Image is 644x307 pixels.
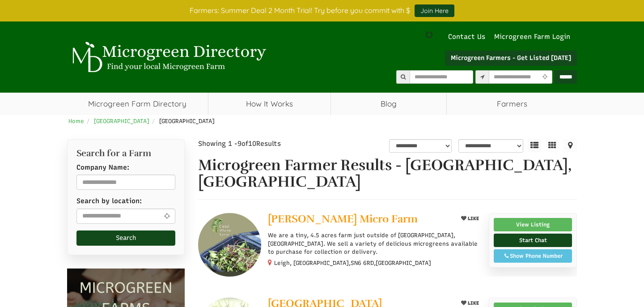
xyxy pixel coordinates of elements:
[76,196,142,206] label: Search by location:
[415,4,454,17] a: Join Here
[494,32,575,42] a: Microgreen Farm Login
[268,212,418,226] span: [PERSON_NAME] Micro Farm
[76,230,175,246] button: Search
[162,213,172,219] i: Use Current Location
[198,139,324,149] div: Showing 1 - of Results
[540,74,549,80] i: Use Current Location
[494,234,572,247] a: Start Chat
[466,216,479,222] span: LIKE
[268,213,451,227] a: [PERSON_NAME] Micro Farm
[351,259,374,267] span: SN6 6RD
[198,157,577,191] h1: Microgreen Farmer Results - [GEOGRAPHIC_DATA], [GEOGRAPHIC_DATA]
[458,213,482,224] button: LIKE
[76,163,129,172] label: Company Name:
[331,93,447,115] a: Blog
[389,139,452,153] select: overall_rating_filter-1
[494,218,572,231] a: View Listing
[68,118,84,124] a: Home
[248,140,256,148] span: 10
[198,213,261,276] img: Coad Micro Farm
[444,32,490,42] a: Contact Us
[159,118,215,124] span: [GEOGRAPHIC_DATA]
[208,93,330,115] a: How It Works
[447,93,577,115] span: Farmers
[94,118,149,124] a: [GEOGRAPHIC_DATA]
[376,259,431,267] span: [GEOGRAPHIC_DATA]
[237,140,241,148] span: 9
[466,300,479,306] span: LIKE
[67,42,268,73] img: Microgreen Directory
[60,4,584,17] div: Farmers: Summer Deal 2 Month Trial! Try before you commit with $
[445,51,577,66] a: Microgreen Farmers - Get Listed [DATE]
[76,149,175,158] h2: Search for a Farm
[268,231,482,256] p: We are a tiny, 4.5 acres farm just outside of [GEOGRAPHIC_DATA], [GEOGRAPHIC_DATA]. We sell a var...
[274,260,431,266] small: Leigh, [GEOGRAPHIC_DATA], ,
[458,139,523,153] select: sortbox-1
[499,252,567,260] div: Show Phone Number
[67,93,208,115] a: Microgreen Farm Directory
